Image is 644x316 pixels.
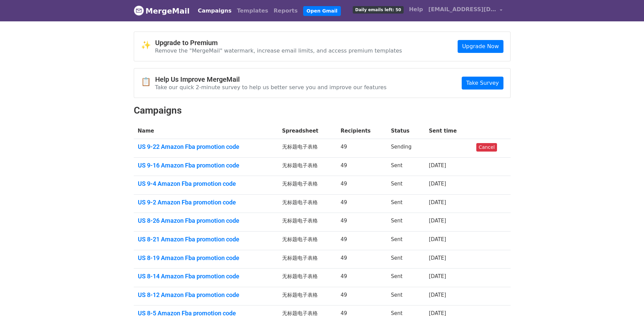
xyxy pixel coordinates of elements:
[336,250,387,269] td: 49
[387,287,425,305] td: Sent
[271,4,300,18] a: Reports
[336,176,387,195] td: 49
[336,194,387,213] td: 49
[234,4,271,18] a: Templates
[350,3,406,16] a: Daily emails left: 50
[138,199,274,206] a: US 9-2 Amazon Fba promotion code
[458,40,503,53] a: Upgrade Now
[141,40,155,50] span: ✨
[155,47,402,54] p: Remove the "MergeMail" watermark, increase email limits, and access premium templates
[428,5,496,14] span: [EMAIL_ADDRESS][DOMAIN_NAME]
[429,236,446,242] a: [DATE]
[429,162,446,169] a: [DATE]
[387,213,425,232] td: Sent
[134,4,190,18] a: MergeMail
[387,139,425,158] td: Sending
[278,194,337,213] td: 无标题电子表格
[336,123,387,139] th: Recipients
[278,123,337,139] th: Spreadsheet
[278,176,337,195] td: 无标题电子表格
[155,39,402,47] h4: Upgrade to Premium
[426,3,505,19] a: [EMAIL_ADDRESS][DOMAIN_NAME]
[141,77,155,87] span: 📋
[134,105,511,116] h2: Campaigns
[278,232,337,250] td: 无标题电子表格
[429,273,446,279] a: [DATE]
[278,139,337,158] td: 无标题电子表格
[353,6,403,14] span: Daily emails left: 50
[278,250,337,269] td: 无标题电子表格
[462,77,503,90] a: Take Survey
[406,3,426,16] a: Help
[387,176,425,195] td: Sent
[278,287,337,305] td: 无标题电子表格
[336,287,387,305] td: 49
[425,123,472,139] th: Sent time
[387,232,425,250] td: Sent
[134,123,278,139] th: Name
[138,273,274,280] a: US 8-14 Amazon Fba promotion code
[387,157,425,176] td: Sent
[336,139,387,158] td: 49
[429,255,446,261] a: [DATE]
[476,143,497,152] a: Cancel
[387,123,425,139] th: Status
[138,143,274,151] a: US 9-22 Amazon Fba promotion code
[336,269,387,287] td: 49
[138,162,274,169] a: US 9-16 Amazon Fba promotion code
[387,250,425,269] td: Sent
[134,5,144,16] img: MergeMail logo
[138,291,274,299] a: US 8-12 Amazon Fba promotion code
[387,194,425,213] td: Sent
[303,6,341,16] a: Open Gmail
[138,254,274,262] a: US 8-19 Amazon Fba promotion code
[336,213,387,232] td: 49
[429,292,446,298] a: [DATE]
[429,181,446,187] a: [DATE]
[155,75,387,83] h4: Help Us Improve MergeMail
[138,236,274,243] a: US 8-21 Amazon Fba promotion code
[278,157,337,176] td: 无标题电子表格
[429,218,446,224] a: [DATE]
[195,4,234,18] a: Campaigns
[155,84,387,91] p: Take our quick 2-minute survey to help us better serve you and improve our features
[278,213,337,232] td: 无标题电子表格
[336,232,387,250] td: 49
[138,180,274,187] a: US 9-4 Amazon Fba promotion code
[336,157,387,176] td: 49
[387,269,425,287] td: Sent
[138,217,274,224] a: US 8-26 Amazon Fba promotion code
[429,199,446,205] a: [DATE]
[278,269,337,287] td: 无标题电子表格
